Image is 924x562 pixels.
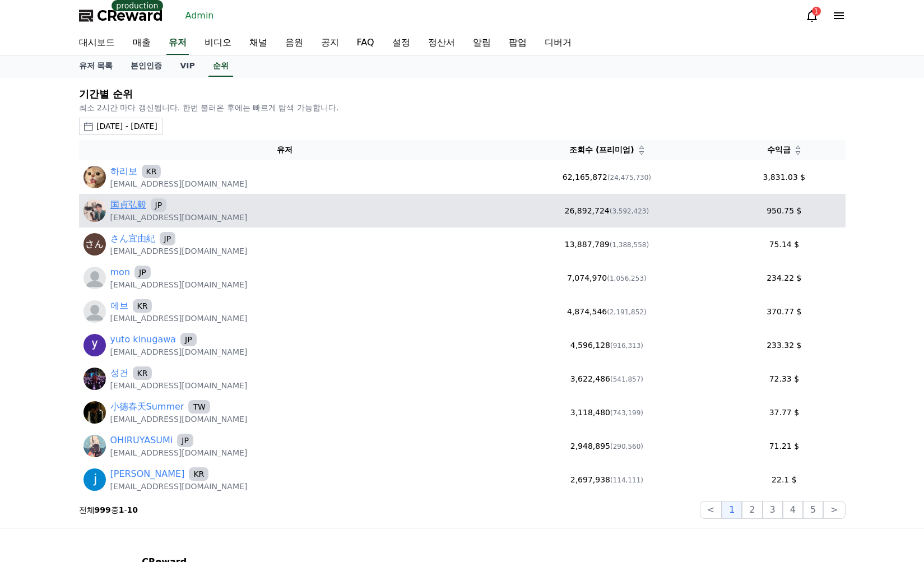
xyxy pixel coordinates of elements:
td: 7,074,970 [490,261,723,295]
p: [EMAIL_ADDRESS][DOMAIN_NAME] [110,178,248,189]
a: 알림 [464,31,500,55]
a: 유저 [166,31,189,55]
td: 26,892,724 [490,194,723,227]
span: (114,111) [610,476,643,484]
button: [DATE] - [DATE] [79,118,162,135]
a: CReward [79,7,163,25]
img: https://lh3.googleusercontent.com/a/ACg8ocIeB3fKyY6fN0GaUax-T_VWnRXXm1oBEaEwHbwvSvAQlCHff8Lg=s96-c [83,199,106,222]
td: 13,887,789 [490,227,723,261]
a: 성건 [110,366,128,380]
img: https://cdn.creward.net/profile/user/profile_blank.webp [83,300,106,323]
td: 234.22 $ [723,261,845,295]
th: 유저 [79,140,491,160]
span: JP [151,198,167,212]
img: profile_blank.webp [83,267,106,289]
p: [EMAIL_ADDRESS][DOMAIN_NAME] [110,380,248,391]
button: > [823,501,845,519]
span: Messages [93,373,126,382]
span: (743,199) [610,409,643,417]
td: 37.77 $ [723,396,845,429]
p: [EMAIL_ADDRESS][DOMAIN_NAME] [110,414,248,425]
a: OHIRUYASUMi [110,434,173,447]
h2: 기간별 순위 [79,86,846,102]
a: 채널 [240,31,276,55]
p: [EMAIL_ADDRESS][DOMAIN_NAME] [110,346,248,357]
span: (541,857) [610,375,643,383]
a: 정산서 [419,31,464,55]
strong: 1 [119,505,124,514]
span: (24,475,730) [607,174,651,182]
span: (916,313) [610,342,643,350]
td: 4,874,546 [490,295,723,328]
button: 3 [763,501,783,519]
div: 1 [812,7,821,16]
a: 음원 [276,31,312,55]
span: JP [160,232,176,245]
img: https://cdn.creward.net/profile/user/YY02Feb 1, 2025084724_194c4dfe65bc54accc0021efd9d1c3d9119ff3... [83,435,106,457]
p: [EMAIL_ADDRESS][DOMAIN_NAME] [110,279,248,290]
span: KR [133,366,152,380]
strong: 999 [95,505,111,514]
span: (290,560) [610,443,643,450]
img: https://lh3.googleusercontent.com/a/ACg8ocJyqIvzcjOKCc7CLR06tbfW3SYXcHq8ceDLY-NhrBxcOt2D2w=s96-c [83,233,106,256]
a: 디버거 [536,31,581,55]
span: 수익금 [767,144,791,156]
a: 비디오 [196,31,240,55]
a: 설정 [383,31,419,55]
p: 전체 중 - [79,504,138,515]
td: 950.75 $ [723,194,845,227]
a: 에브 [110,299,128,313]
button: 1 [722,501,742,519]
span: KR [189,467,208,481]
span: (3,592,423) [610,207,649,215]
a: 유저 목록 [70,55,122,77]
a: 매출 [124,31,160,55]
td: 3,831.03 $ [723,160,845,194]
img: https://lh3.googleusercontent.com/a/ACg8ocK2-ymPU6yPXNZc0UpQIWxPFyKNa061eLdx_QEPluVbFacf7PVP=s96-c [83,401,106,424]
p: [EMAIL_ADDRESS][DOMAIN_NAME] [110,212,248,223]
span: Settings [166,372,193,381]
a: Admin [181,7,219,25]
span: Home [29,372,48,381]
td: 22.1 $ [723,463,845,496]
a: 팝업 [500,31,536,55]
td: 3,622,486 [490,362,723,396]
td: 2,697,938 [490,463,723,496]
a: mon [110,266,131,279]
a: さん宜由紀 [110,232,155,245]
a: [PERSON_NAME] [110,467,185,481]
span: TW [188,400,210,414]
a: 공지 [312,31,348,55]
p: [EMAIL_ADDRESS][DOMAIN_NAME] [110,481,248,492]
span: (2,191,852) [607,308,646,316]
a: VIP [171,55,203,77]
a: Settings [145,355,215,383]
a: 본인인증 [122,55,171,77]
a: 小德春天Summer [110,400,184,414]
span: (1,388,558) [610,241,649,249]
strong: 10 [127,505,138,514]
td: 72.33 $ [723,362,845,396]
img: https://lh3.googleusercontent.com/a/ACg8ocLOmR619qD5XjEFh2fKLs4Q84ZWuCVfCizvQOTI-vw1qp5kxHyZ=s96-c [83,166,106,188]
img: https://lh3.googleusercontent.com/a/ACg8ocKLRoROBHiwEkApVtST8NB5ikJ-xpUODUrMCBKq5Z3Y3KOUWQ=s96-c [83,334,106,356]
a: Messages [74,355,145,383]
td: 233.32 $ [723,328,845,362]
button: 5 [803,501,823,519]
span: JP [177,434,193,447]
a: 대시보드 [70,31,124,55]
a: 순위 [208,55,233,77]
p: [EMAIL_ADDRESS][DOMAIN_NAME] [110,313,248,324]
span: KR [133,299,152,313]
span: KR [142,165,161,178]
span: (1,056,253) [607,275,646,282]
img: https://lh3.googleusercontent.com/a/ACg8ocIt0ydkE3obCPUm87_ziT833SW9mbspwqfb8T1DleSzxWQYhQ=s96-c [83,468,106,491]
button: 4 [783,501,803,519]
p: [EMAIL_ADDRESS][DOMAIN_NAME] [110,245,248,257]
td: 2,948,895 [490,429,723,463]
span: JP [180,333,197,346]
a: 1 [805,9,819,22]
span: JP [134,266,151,279]
button: < [700,501,722,519]
span: 조회수 (프리미엄) [569,144,634,156]
p: 최소 2시간 마다 갱신됩니다. 한번 불러온 후에는 빠르게 탐색 가능합니다. [79,102,846,113]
